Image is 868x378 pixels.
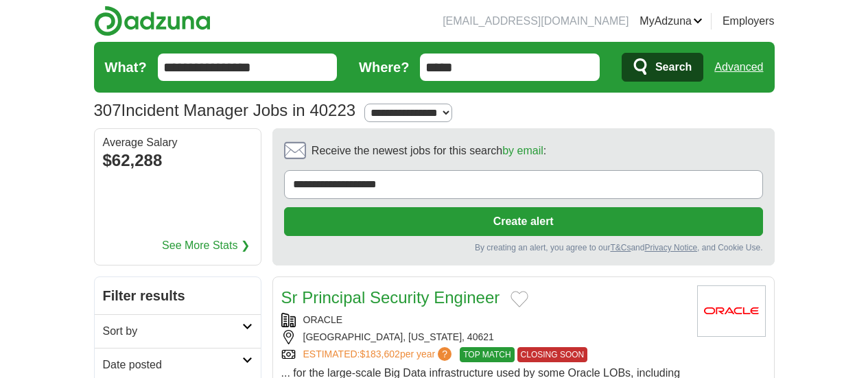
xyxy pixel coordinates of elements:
span: Search [655,54,692,81]
span: ? [438,347,451,361]
span: Receive the newest jobs for this search : [312,143,546,159]
label: What? [105,57,147,78]
a: Employers [723,13,775,29]
div: [GEOGRAPHIC_DATA], [US_STATE], 40621 [281,330,686,344]
h2: Date posted [103,357,242,373]
a: T&Cs [610,243,631,252]
div: Average Salary [103,137,253,148]
div: By creating an alert, you agree to our and , and Cookie Use. [284,241,763,254]
a: Sr Principal Security Engineer [281,288,500,307]
button: Add to favorite jobs [511,291,528,307]
a: ESTIMATED:$183,602per year? [303,347,455,362]
h1: Incident Manager Jobs in 40223 [94,101,356,119]
span: 307 [94,98,121,123]
span: CLOSING SOON [517,347,588,362]
span: $183,602 [360,349,399,359]
h2: Sort by [103,323,242,340]
img: Adzuna logo [94,5,211,36]
h2: Filter results [95,277,261,314]
a: by email [502,145,543,156]
a: Privacy Notice [644,243,697,252]
a: MyAdzuna [640,13,703,29]
label: Where? [359,57,409,78]
a: Advanced [714,54,763,81]
li: [EMAIL_ADDRESS][DOMAIN_NAME] [443,13,629,29]
button: Search [622,53,703,82]
a: ORACLE [303,314,343,325]
a: Sort by [95,314,261,348]
div: $62,288 [103,148,253,173]
img: Oracle logo [697,285,766,337]
span: TOP MATCH [460,347,514,362]
a: See More Stats ❯ [162,237,250,254]
button: Create alert [284,207,763,236]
